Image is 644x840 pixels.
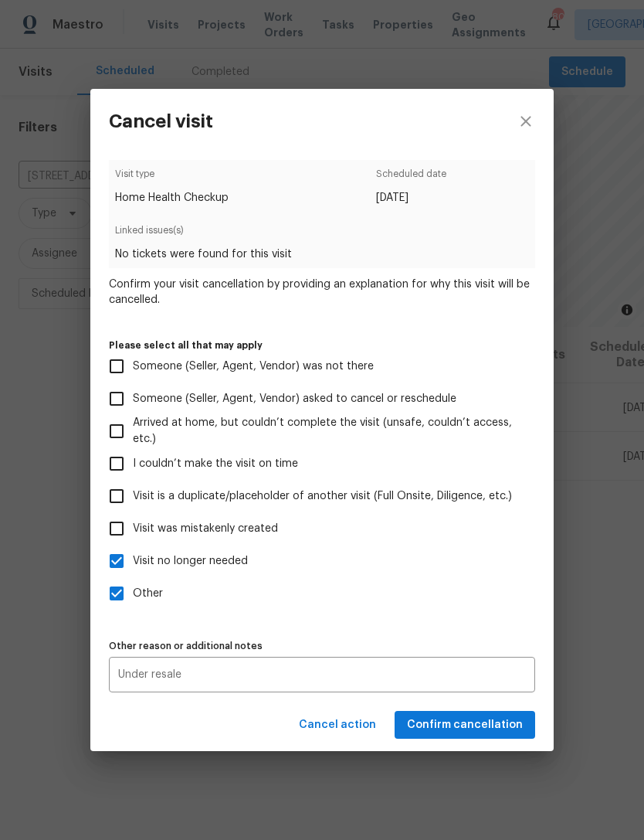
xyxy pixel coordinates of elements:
[498,89,554,154] button: close
[109,277,535,308] span: Confirm your visit cancellation by providing an explanation for why this visit will be cancelled.
[133,586,163,602] span: Other
[109,341,535,350] label: Please select all that may apply
[115,223,528,247] span: Linked issues(s)
[133,391,456,407] span: Someone (Seller, Agent, Vendor) asked to cancel or reschedule
[376,166,446,190] span: Scheduled date
[109,111,213,132] h3: Cancel visit
[133,359,374,375] span: Someone (Seller, Agent, Vendor) was not there
[133,553,248,570] span: Visit no longer needed
[293,711,382,740] button: Cancel action
[395,711,535,740] button: Confirm cancellation
[115,166,229,190] span: Visit type
[407,716,523,735] span: Confirm cancellation
[133,488,512,505] span: Visit is a duplicate/placeholder of another visit (Full Onsite, Diligence, etc.)
[133,456,298,472] span: I couldn’t make the visit on time
[109,641,535,651] label: Other reason or additional notes
[133,521,278,537] span: Visit was mistakenly created
[115,247,528,262] span: No tickets were found for this visit
[376,190,446,206] span: [DATE]
[133,415,523,447] span: Arrived at home, but couldn’t complete the visit (unsafe, couldn’t access, etc.)
[115,190,229,206] span: Home Health Checkup
[299,716,376,735] span: Cancel action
